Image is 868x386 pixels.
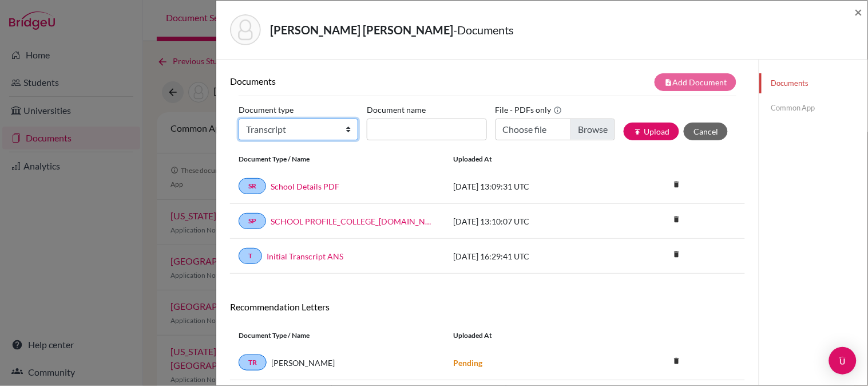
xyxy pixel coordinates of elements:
div: Document Type / Name [230,330,445,341]
i: publish [633,128,641,136]
button: publishUpload [624,123,679,140]
label: Document type [239,101,294,119]
span: - Documents [453,23,514,37]
a: TR [239,355,267,371]
button: Cancel [684,123,728,140]
a: Documents [759,73,867,93]
span: × [855,3,863,20]
a: School Details PDF [271,180,339,192]
a: T [239,248,262,264]
div: [DATE] 13:09:31 UTC [445,180,616,192]
i: delete [668,176,685,193]
div: Document Type / Name [230,154,445,164]
div: Uploaded at [445,330,616,341]
a: Common App [759,98,867,118]
a: SP [239,213,266,229]
div: [DATE] 16:29:41 UTC [445,250,616,262]
a: SR [239,178,266,194]
i: delete [668,246,685,263]
div: Open Intercom Messenger [829,347,857,375]
i: delete [668,352,685,369]
i: delete [668,211,685,228]
i: note_add [664,78,672,86]
a: delete [668,212,685,228]
button: note_addAdd Document [655,73,736,91]
a: SCHOOL PROFILE_COLLEGE_[DOMAIN_NAME]_wide [271,215,436,227]
a: delete [668,247,685,263]
a: delete [668,354,685,369]
button: Close [855,5,863,19]
a: delete [668,178,685,193]
span: [PERSON_NAME] [271,357,335,369]
a: Initial Transcript ANS [267,250,343,262]
label: Document name [367,101,426,119]
h6: Documents [230,76,487,86]
h6: Recommendation Letters [230,301,745,312]
label: File - PDFs only [496,101,562,119]
div: [DATE] 13:10:07 UTC [445,215,616,227]
strong: Pending [453,358,482,368]
div: Uploaded at [445,154,616,164]
strong: [PERSON_NAME] [PERSON_NAME] [270,23,453,37]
